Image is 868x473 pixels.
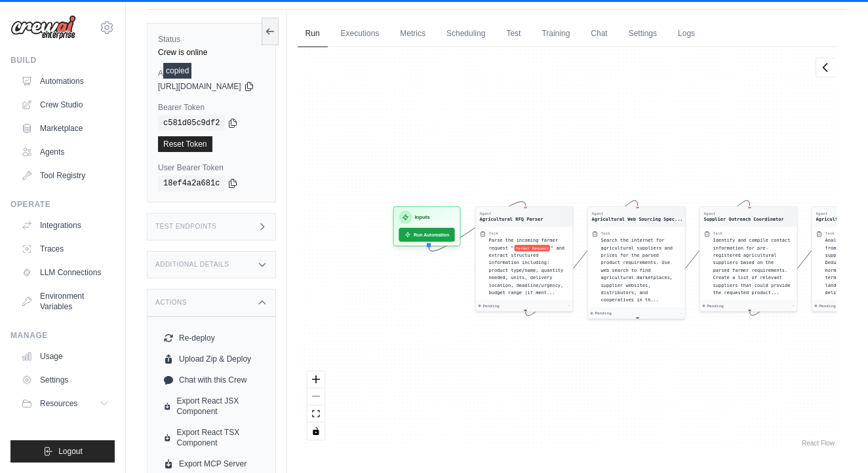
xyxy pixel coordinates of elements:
[307,371,325,440] div: React Flow controls
[16,262,115,283] a: LLM Connections
[475,206,573,312] div: AgentAgricultural RFQ ParserTaskParse the incoming farmer request "farmer Request" and extract st...
[40,398,77,409] span: Resources
[307,371,325,388] button: zoom in
[567,303,570,309] div: -
[307,423,325,440] button: toggle interactivity
[479,216,543,223] div: Agricultural RFQ Parser
[155,299,187,307] h3: Actions
[414,214,429,221] h3: Inputs
[58,446,83,457] span: Logout
[158,115,225,131] code: c581d05c9df2
[158,162,265,173] label: User Bearer Token
[155,261,229,269] h3: Additional Details
[399,228,454,242] button: Run Automation
[158,136,212,152] a: Reset Token
[16,94,115,115] a: Crew Studio
[670,20,703,48] a: Logs
[16,142,115,162] a: Agents
[621,20,665,48] a: Settings
[439,20,493,48] a: Scheduling
[155,223,217,231] h3: Test Endpoints
[16,71,115,92] a: Automations
[483,303,499,309] span: Pending
[16,393,115,414] button: Resources
[158,47,265,58] div: Crew is online
[158,349,265,369] button: Upload Zip & Deploy
[298,20,328,48] a: Run
[16,238,115,259] a: Traces
[158,422,265,453] a: Export React TSX Component
[393,206,460,246] div: InputsRun Automation
[429,202,525,251] g: Edge from inputsNode to db84631105875ea777fca0a15a2efbf9
[158,34,265,45] label: Status
[158,81,241,92] span: [URL][DOMAIN_NAME]
[158,176,225,191] code: 18ef4a2a681c
[525,200,637,316] g: Edge from db84631105875ea777fca0a15a2efbf9 to 4e9c11a8f4c88d0955839dc8c6403cfb
[16,118,115,139] a: Marketplace
[10,330,115,341] div: Manage
[16,215,115,236] a: Integrations
[488,236,568,296] div: Parse the incoming farmer request "{farmer Request}" and extract structured information including...
[514,245,550,252] span: farmer Request
[498,20,528,48] a: Test
[534,20,578,48] a: Training
[488,245,564,295] span: " and extract structured information including: product type/name, quantity needed, units, delive...
[583,20,615,48] a: Chat
[16,286,115,317] a: Environment Variables
[163,63,191,79] div: copied
[10,440,115,463] button: Logout
[488,231,498,236] div: Task
[158,390,265,422] a: Export React JSX Component
[10,15,76,40] img: Logo
[488,238,557,250] span: Parse the incoming farmer request "
[10,199,115,210] div: Operate
[333,20,387,48] a: Executions
[158,68,265,79] label: API URL
[479,211,543,216] div: Agent
[392,20,433,48] a: Metrics
[16,369,115,390] a: Settings
[16,165,115,186] a: Tool Registry
[574,21,868,473] iframe: Chat Widget
[10,55,115,66] div: Build
[158,328,265,349] button: Re-deploy
[307,406,325,423] button: fit view
[158,102,265,113] label: Bearer Token
[158,369,265,390] a: Chat with this Crew
[16,346,115,367] a: Usage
